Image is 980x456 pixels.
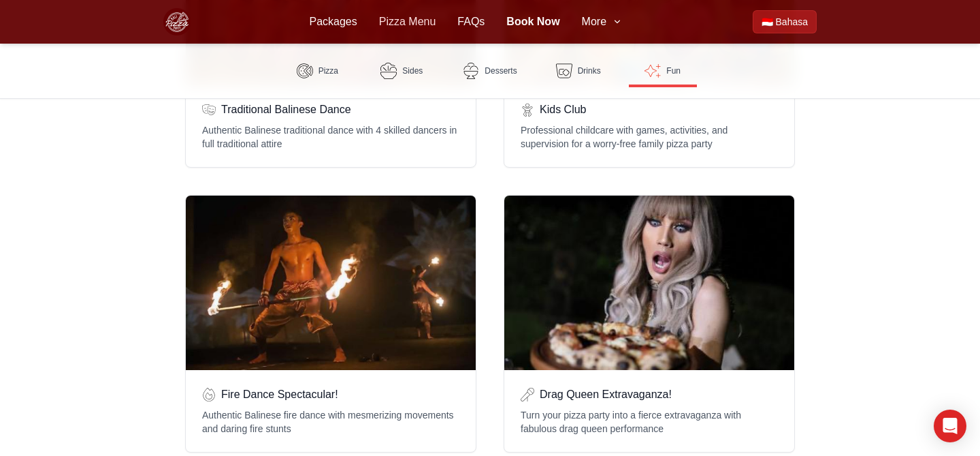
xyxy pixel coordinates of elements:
a: Desserts [452,55,527,87]
img: Pizza [297,63,313,79]
span: Drinks [578,65,601,76]
a: Book Now [506,14,559,30]
img: Drinks [556,63,572,79]
a: Beralih ke Bahasa Indonesia [753,10,817,33]
a: Packages [309,14,357,30]
span: Bahasa [776,15,808,29]
p: Authentic Balinese traditional dance with 4 skilled dancers in full traditional attire [202,123,459,151]
img: masks-theater [202,103,216,117]
h4: Traditional Balinese Dance [221,102,351,118]
span: Fun [666,65,681,76]
a: Pizza [283,55,351,87]
a: Drag Queen Extravaganza! microphone-stand Drag Queen Extravaganza! Turn your pizza party into a f... [504,195,795,453]
img: Desserts [463,63,479,79]
a: Drinks [544,55,612,87]
span: Pizza [318,65,338,76]
div: Open Intercom Messenger [934,410,966,442]
img: microphone-stand [521,388,534,401]
h4: Kids Club [540,102,586,118]
a: Fun [629,55,697,87]
img: Bali Pizza Party Logo [163,8,191,35]
a: Sides [367,55,436,87]
p: Turn your pizza party into a fierce extravaganza with fabulous drag queen performance [521,408,778,436]
a: Pizza Menu [379,14,436,30]
a: FAQs [457,14,485,30]
img: Sides [380,63,397,79]
p: Authentic Balinese fire dance with mesmerizing movements and daring fire stunts [202,408,459,436]
h4: Drag Queen Extravaganza! [540,386,672,403]
img: Fun [644,63,661,79]
div: Drag Queen Extravaganza! [504,196,794,370]
a: Fire Dance Spectacular! fire Fire Dance Spectacular! Authentic Balinese fire dance with mesmerizi... [185,195,476,453]
h4: Fire Dance Spectacular! [221,386,338,403]
img: fire [202,388,216,401]
span: Desserts [485,65,517,76]
div: Fire Dance Spectacular! [186,196,476,370]
span: Sides [402,65,423,76]
button: More [582,14,623,30]
img: baby [521,103,534,117]
p: Professional childcare with games, activities, and supervision for a worry-free family pizza party [521,123,778,151]
span: More [582,14,606,30]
